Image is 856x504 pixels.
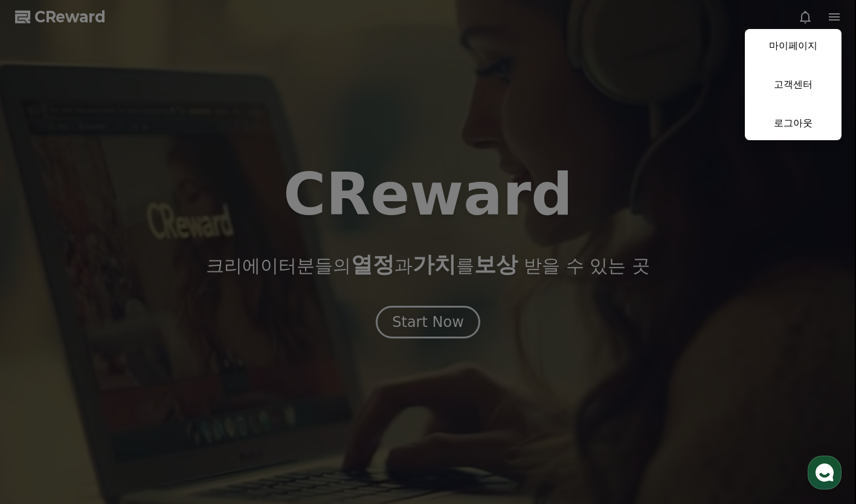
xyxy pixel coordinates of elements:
[4,383,80,413] a: 홈
[745,68,842,102] a: 고객센터
[745,29,842,140] button: 마이페이지 고객센터 로그아웃
[38,401,45,411] span: 홈
[111,402,125,412] span: 대화
[187,401,201,411] span: 설정
[156,383,232,413] a: 설정
[745,29,842,63] a: 마이페이지
[80,383,156,413] a: 대화
[745,106,842,140] a: 로그아웃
